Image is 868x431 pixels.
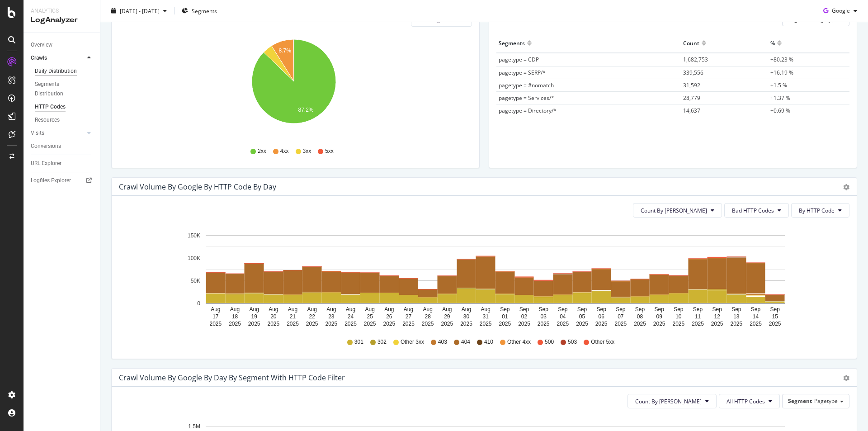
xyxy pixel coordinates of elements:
span: 503 [568,338,577,346]
text: 2025 [209,321,222,327]
button: All HTTP Codes [719,394,780,408]
span: 5xx [325,147,334,155]
text: 21 [290,313,296,320]
span: 301 [354,338,363,346]
text: 18 [232,313,238,320]
text: 06 [598,313,604,320]
text: Aug [307,306,316,313]
text: Sep [519,306,529,313]
text: 01 [502,313,508,320]
text: Sep [654,306,664,313]
text: 2025 [672,321,684,327]
span: Segment [788,397,812,405]
text: 2025 [711,321,723,327]
text: 2025 [383,321,395,327]
span: Pagetype [814,397,838,405]
svg: A chart. [119,34,469,139]
text: 2025 [441,321,453,327]
span: Other 3xx [401,338,424,346]
text: 03 [540,313,547,320]
span: pagetype = SERP/* [499,69,546,76]
button: Count By [PERSON_NAME] [633,203,722,218]
span: 403 [438,338,447,346]
span: Count By Day [641,207,707,214]
div: gear [843,375,849,381]
text: 2025 [248,321,260,327]
text: 2025 [480,321,492,327]
text: 27 [406,313,412,320]
span: pagetype = CDP [499,56,539,63]
text: Sep [770,306,780,313]
span: Google [832,7,850,14]
span: +1.5 % [770,81,787,89]
text: Aug [326,306,336,313]
text: 2025 [576,321,588,327]
text: 2025 [750,321,762,327]
text: 02 [521,313,528,320]
text: 08 [637,313,643,320]
span: +0.69 % [770,107,790,114]
text: 23 [328,313,335,320]
text: 10 [675,313,682,320]
text: 2025 [267,321,279,327]
text: 0 [197,300,200,307]
span: Other 5xx [591,338,614,346]
text: Aug [230,306,240,313]
text: 30 [463,313,470,320]
text: 26 [386,313,392,320]
text: 24 [348,313,354,320]
span: Other 4xx [507,338,531,346]
text: Sep [500,306,510,313]
text: 12 [714,313,720,320]
text: 05 [579,313,585,320]
span: 2xx [258,147,266,155]
text: Aug [404,306,413,313]
text: 8.7% [279,48,292,54]
text: 2025 [325,321,337,327]
span: 404 [461,338,470,346]
span: pagetype = Services/* [499,94,554,102]
text: 2025 [287,321,299,327]
div: HTTP Codes [35,102,66,112]
text: Aug [442,306,452,313]
span: 339,556 [683,69,703,76]
a: HTTP Codes [35,102,94,112]
text: Sep [712,306,722,313]
text: 2025 [730,321,742,327]
text: 22 [309,313,315,320]
text: Sep [616,306,626,313]
span: 410 [484,338,493,346]
text: 25 [367,313,373,320]
text: 2025 [364,321,376,327]
span: +80.23 % [770,56,793,63]
text: Sep [731,306,741,313]
button: Segments [178,4,221,18]
span: pagetype = Directory/* [499,107,557,114]
text: Aug [481,306,490,313]
div: Segments Distribution [35,80,85,99]
text: 20 [270,313,277,320]
text: 2025 [634,321,646,327]
div: Crawl Volume by google by HTTP Code by Day [119,182,276,191]
text: 07 [618,313,624,320]
span: +1.37 % [770,94,790,102]
text: 2025 [518,321,530,327]
text: Sep [751,306,761,313]
text: Sep [558,306,568,313]
div: Analytics [31,7,93,15]
span: Segments [192,7,217,14]
text: 29 [444,313,450,320]
a: Daily Distribution [35,66,94,76]
div: % [770,36,775,50]
text: Aug [249,306,259,313]
a: Resources [35,115,94,125]
button: By HTTP Code [791,203,849,218]
a: Overview [31,40,94,50]
text: 04 [560,313,566,320]
text: Sep [693,306,703,313]
span: Count By Day [635,398,702,405]
span: Bad HTTP Codes [732,207,774,214]
span: 1,682,753 [683,56,708,63]
span: 302 [377,338,387,346]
